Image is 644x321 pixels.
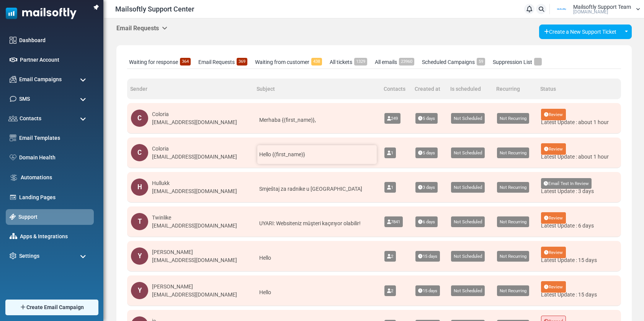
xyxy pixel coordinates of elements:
[10,134,16,141] img: email-templates-icon.svg
[152,283,237,291] div: [PERSON_NAME]
[415,251,440,262] span: 15 days
[539,25,621,39] a: Create a New Support Ticket
[451,216,485,227] span: Not Scheduled
[354,58,367,66] span: 1329
[541,212,566,224] span: Review
[412,79,447,99] th: Created at
[451,113,485,124] span: Not Scheduled
[497,182,529,193] span: Not Recurring
[152,179,237,187] div: Hullukk
[237,58,247,66] span: 369
[10,95,16,102] img: sms-icon.png
[20,56,90,64] a: Partner Account
[573,4,631,10] span: Mailsoftly Support Team
[19,154,90,162] a: Domain Health
[537,206,621,237] td: Latest Update : 6 days
[537,79,621,99] th: Status
[20,233,90,241] a: Apps & Integrations
[415,147,438,158] span: 5 days
[19,134,90,142] a: Email Templates
[447,79,493,99] th: Is scheduled
[19,75,62,84] span: Email Campaigns
[537,103,621,134] td: Latest Update : about 1 hour
[537,172,621,203] td: Latest Update : 3 days
[10,37,16,44] img: dashboard-icon.svg
[415,182,438,193] span: 3 days
[451,251,485,262] span: Not Scheduled
[384,285,396,296] span: 2
[152,187,237,195] div: [EMAIL_ADDRESS][DOMAIN_NAME]
[10,252,16,259] img: settings-icon.svg
[259,220,361,226] span: UYARI: Websiteniz müşteri kaçırıyor olabilir!
[21,174,90,182] a: Automations
[127,79,253,99] th: Sender
[20,115,41,123] span: Contacts
[491,56,544,69] a: Suppression List
[384,113,400,124] span: 249
[253,79,381,99] th: Subject
[497,147,529,158] span: Not Recurring
[259,289,271,295] span: Hello
[497,113,529,124] span: Not Recurring
[152,110,237,118] div: Coloria
[415,113,438,124] span: 5 days
[152,145,237,153] div: Coloria
[328,56,369,69] a: All tickets1329
[384,251,396,262] span: 2
[10,214,16,220] img: support-icon-active.svg
[381,79,412,99] th: Contacts
[8,116,18,121] img: contacts-icon.svg
[10,76,16,83] img: campaigns-icon.png
[259,151,305,157] span: Hello {(first_name)}
[127,56,193,69] a: Waiting for response364
[259,117,316,123] span: Merhaba {(first_name)},
[497,216,529,227] span: Not Recurring
[451,285,485,296] span: Not Scheduled
[131,144,148,161] div: C
[131,213,148,230] div: T
[384,216,403,227] span: 7841
[541,143,566,155] span: Review
[537,275,621,306] td: Latest Update : 15 days
[19,193,90,201] a: Landing Pages
[131,247,148,265] div: Y
[373,56,416,69] a: All emails23960
[451,147,485,158] span: Not Scheduled
[497,285,529,296] span: Not Recurring
[493,79,537,99] th: Recurring
[259,186,362,192] span: Smještaj za radnike u [GEOGRAPHIC_DATA]
[115,4,194,14] span: Mailsoftly Support Center
[10,154,16,160] img: domain-health-icon.svg
[537,138,621,168] td: Latest Update : about 1 hour
[180,58,191,66] span: 364
[384,182,396,193] span: 1
[451,182,485,193] span: Not Scheduled
[399,58,414,66] span: 23960
[152,256,237,264] div: [EMAIL_ADDRESS][DOMAIN_NAME]
[541,247,566,258] span: Review
[19,95,30,103] span: SMS
[259,255,271,261] span: Hello
[152,214,237,222] div: Twinlike
[152,222,237,230] div: [EMAIL_ADDRESS][DOMAIN_NAME]
[552,3,640,15] a: User Logo Mailsoftly Support Team [DOMAIN_NAME]
[552,3,571,15] img: User Logo
[26,303,84,311] span: Create Email Campaign
[196,56,249,69] a: Email Requests369
[415,285,440,296] span: 15 days
[10,173,18,182] img: workflow.svg
[541,109,566,120] span: Review
[152,248,237,256] div: [PERSON_NAME]
[131,282,148,299] div: Y
[537,241,621,272] td: Latest Update : 15 days
[541,178,592,189] span: Email Test In Review
[541,281,566,293] span: Review
[573,10,608,14] span: [DOMAIN_NAME]
[131,179,148,196] div: H
[152,291,237,299] div: [EMAIL_ADDRESS][DOMAIN_NAME]
[311,58,322,66] span: 438
[19,252,39,260] span: Settings
[131,110,148,127] div: C
[384,147,396,158] span: 1
[420,56,487,69] a: Scheduled Campaigns59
